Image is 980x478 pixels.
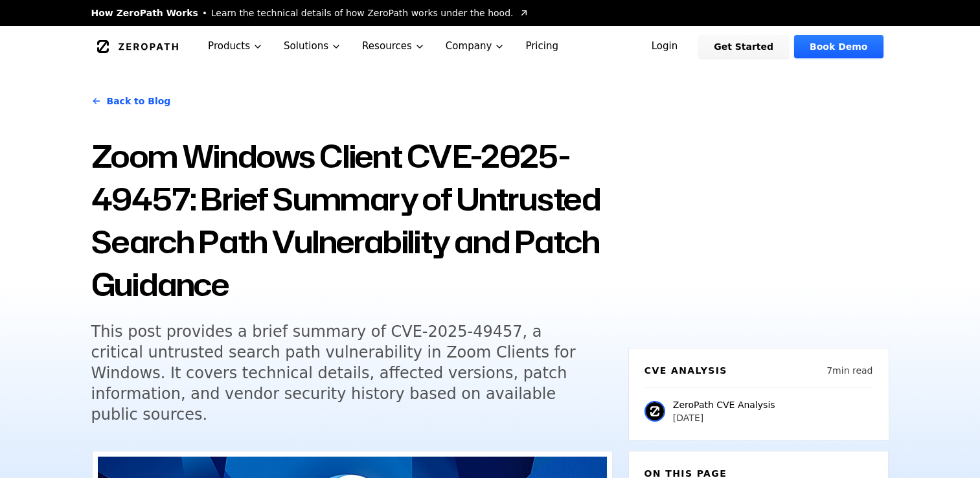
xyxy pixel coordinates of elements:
span: Learn the technical details of how ZeroPath works under the hood. [211,6,514,19]
p: 7 min read [826,364,872,377]
a: Pricing [515,26,569,67]
a: Get Started [698,35,789,58]
h6: CVE Analysis [644,364,727,377]
a: Book Demo [794,35,883,58]
h1: Zoom Windows Client CVE-2025-49457: Brief Summary of Untrusted Search Path Vulnerability and Patc... [91,135,613,306]
a: Back to Blog [91,83,171,119]
button: Resources [352,26,435,67]
button: Company [435,26,516,67]
p: [DATE] [673,411,775,424]
button: Products [198,26,273,67]
h5: This post provides a brief summary of CVE-2025-49457, a critical untrusted search path vulnerabil... [91,321,589,425]
img: ZeroPath CVE Analysis [644,401,665,422]
p: ZeroPath CVE Analysis [673,398,775,411]
nav: Global [76,26,905,67]
span: How ZeroPath Works [91,6,198,19]
button: Solutions [273,26,352,67]
a: Login [636,35,694,58]
a: How ZeroPath WorksLearn the technical details of how ZeroPath works under the hood. [91,6,529,19]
